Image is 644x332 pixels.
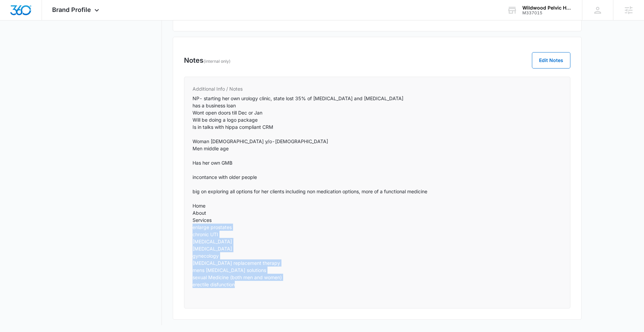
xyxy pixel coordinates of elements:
[193,95,562,295] p: NP- starting her own urology clinic, state lost 35% of [MEDICAL_DATA] and [MEDICAL_DATA] has a bu...
[532,52,570,69] button: Edit Notes
[52,6,91,13] span: Brand Profile
[522,11,572,15] div: account id
[184,55,231,65] h3: Notes
[203,59,231,64] span: (internal only)
[193,85,562,92] h4: Additional Info / Notes
[522,5,572,11] div: account name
